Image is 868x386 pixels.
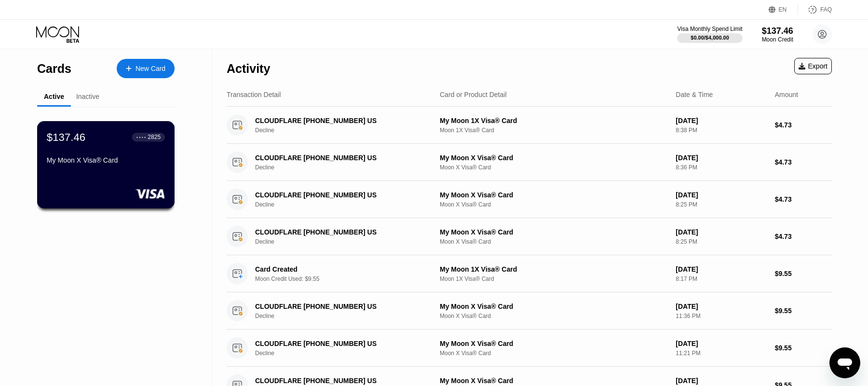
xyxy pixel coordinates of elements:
[829,347,860,378] iframe: Button to launch messaging window, conversation in progress
[440,91,507,98] div: Card or Product Detail
[798,5,832,14] div: FAQ
[227,62,270,76] div: Activity
[440,191,668,199] div: My Moon X Visa® Card
[440,127,668,134] div: Moon 1X Visa® Card
[440,303,668,310] div: My Moon X Visa® Card
[255,350,440,357] div: Decline
[255,303,427,310] div: CLOUDFLARE [PHONE_NUMBER] US
[676,117,767,124] div: [DATE]
[676,91,713,98] div: Date & Time
[799,62,827,70] div: Export
[440,117,668,124] div: My Moon 1X Visa® Card
[676,238,767,245] div: 8:25 PM
[47,131,85,143] div: $137.46
[676,154,767,162] div: [DATE]
[255,117,427,124] div: CLOUDFLARE [PHONE_NUMBER] US
[117,59,175,78] div: New Card
[762,26,793,43] div: $137.46Moon Credit
[440,228,668,236] div: My Moon X Visa® Card
[440,377,668,385] div: My Moon X Visa® Card
[775,233,832,240] div: $4.73
[775,121,832,129] div: $4.73
[775,270,832,277] div: $9.55
[255,154,427,162] div: CLOUDFLARE [PHONE_NUMBER] US
[255,377,427,385] div: CLOUDFLARE [PHONE_NUMBER] US
[255,265,427,273] div: Card Created
[676,377,767,385] div: [DATE]
[255,191,427,199] div: CLOUDFLARE [PHONE_NUMBER] US
[440,154,668,162] div: My Moon X Visa® Card
[762,26,793,36] div: $137.46
[255,201,440,208] div: Decline
[676,265,767,273] div: [DATE]
[775,158,832,166] div: $4.73
[255,164,440,171] div: Decline
[255,340,427,347] div: CLOUDFLARE [PHONE_NUMBER] US
[676,303,767,310] div: [DATE]
[775,91,798,98] div: Amount
[44,93,64,100] div: Active
[440,164,668,171] div: Moon X Visa® Card
[676,350,767,357] div: 11:21 PM
[676,164,767,171] div: 8:36 PM
[440,350,668,357] div: Moon X Visa® Card
[794,58,832,74] div: Export
[775,307,832,315] div: $9.55
[255,127,440,134] div: Decline
[676,201,767,208] div: 8:25 PM
[76,93,99,100] div: Inactive
[227,255,832,292] div: Card CreatedMoon Credit Used: $9.55My Moon 1X Visa® CardMoon 1X Visa® Card[DATE]8:17 PM$9.55
[769,5,798,14] div: EN
[227,292,832,330] div: CLOUDFLARE [PHONE_NUMBER] USDeclineMy Moon X Visa® CardMoon X Visa® Card[DATE]11:36 PM$9.55
[227,218,832,255] div: CLOUDFLARE [PHONE_NUMBER] USDeclineMy Moon X Visa® CardMoon X Visa® Card[DATE]8:25 PM$4.73
[38,122,174,208] div: $137.46● ● ● ●2825My Moon X Visa® Card
[148,134,161,140] div: 2825
[440,201,668,208] div: Moon X Visa® Card
[227,144,832,181] div: CLOUDFLARE [PHONE_NUMBER] USDeclineMy Moon X Visa® CardMoon X Visa® Card[DATE]8:36 PM$4.73
[691,35,729,41] div: $0.00 / $4,000.00
[227,181,832,218] div: CLOUDFLARE [PHONE_NUMBER] USDeclineMy Moon X Visa® CardMoon X Visa® Card[DATE]8:25 PM$4.73
[227,330,832,367] div: CLOUDFLARE [PHONE_NUMBER] USDeclineMy Moon X Visa® CardMoon X Visa® Card[DATE]11:21 PM$9.55
[820,6,832,13] div: FAQ
[227,107,832,144] div: CLOUDFLARE [PHONE_NUMBER] USDeclineMy Moon 1X Visa® CardMoon 1X Visa® Card[DATE]8:38 PM$4.73
[136,136,146,138] div: ● ● ● ●
[779,6,787,13] div: EN
[676,228,767,236] div: [DATE]
[676,340,767,347] div: [DATE]
[440,340,668,347] div: My Moon X Visa® Card
[676,313,767,319] div: 11:36 PM
[37,62,71,76] div: Cards
[47,156,165,164] div: My Moon X Visa® Card
[762,36,793,43] div: Moon Credit
[775,195,832,203] div: $4.73
[677,26,742,43] div: Visa Monthly Spend Limit$0.00/$4,000.00
[677,26,742,32] div: Visa Monthly Spend Limit
[440,276,668,282] div: Moon 1X Visa® Card
[440,265,668,273] div: My Moon 1X Visa® Card
[255,238,440,245] div: Decline
[136,65,165,73] div: New Card
[255,228,427,236] div: CLOUDFLARE [PHONE_NUMBER] US
[255,313,440,319] div: Decline
[255,276,440,282] div: Moon Credit Used: $9.55
[676,276,767,282] div: 8:17 PM
[440,313,668,319] div: Moon X Visa® Card
[440,238,668,245] div: Moon X Visa® Card
[227,91,281,98] div: Transaction Detail
[676,127,767,134] div: 8:38 PM
[676,191,767,199] div: [DATE]
[775,344,832,352] div: $9.55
